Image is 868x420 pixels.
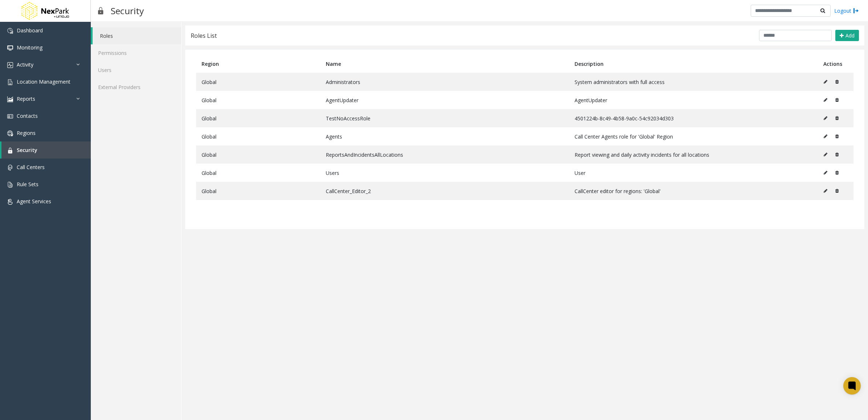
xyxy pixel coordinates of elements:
[17,78,70,85] span: Location Management
[7,182,13,188] img: 'icon'
[835,30,859,41] button: Add
[196,109,320,127] td: Global
[98,2,104,20] img: pageIcon
[196,145,320,164] td: Global
[569,182,818,200] td: CallCenter editor for regions: 'Global'
[569,109,818,127] td: 4501224b-8c49-4b58-9a0c-54c92034d303
[191,31,217,40] div: Roles List
[17,112,38,119] span: Contacts
[107,2,147,20] h3: Security
[196,164,320,182] td: Global
[853,7,859,15] img: logout
[569,91,818,109] td: AgentUpdater
[17,44,42,51] span: Monitoring
[320,164,569,182] td: Users
[569,55,818,73] th: Description
[320,91,569,109] td: AgentUpdater
[818,55,853,73] th: Actions
[7,199,13,205] img: 'icon'
[569,127,818,145] td: Call Center Agents role for 'Global' Region
[320,55,569,73] th: Name
[845,32,855,39] span: Add
[196,182,320,200] td: Global
[17,61,33,68] span: Activity
[17,95,35,102] span: Reports
[91,61,181,79] a: Users
[834,7,859,15] a: Logout
[320,127,569,145] td: Agents
[17,147,37,153] span: Security
[7,165,13,171] img: 'icon'
[320,145,569,164] td: ReportsAndIncidentsAllLocations
[93,27,181,44] a: Roles
[17,164,45,171] span: Call Centers
[17,129,36,136] span: Regions
[91,79,181,96] a: External Providers
[320,73,569,91] td: Administrators
[320,182,569,200] td: CallCenter_Editor_2
[196,91,320,109] td: Global
[569,73,818,91] td: System administrators with full access
[569,145,818,164] td: Report viewing and daily activity incidents for all locations
[7,113,13,119] img: 'icon'
[320,109,569,127] td: TestNoAccessRole
[7,62,13,68] img: 'icon'
[7,79,13,85] img: 'icon'
[17,27,43,34] span: Dashboard
[196,55,320,73] th: Region
[7,131,13,136] img: 'icon'
[7,28,13,34] img: 'icon'
[196,127,320,145] td: Global
[91,44,181,61] a: Permissions
[7,148,13,153] img: 'icon'
[7,96,13,102] img: 'icon'
[7,45,13,51] img: 'icon'
[17,181,38,188] span: Rule Sets
[1,141,91,159] a: Security
[17,198,51,205] span: Agent Services
[569,164,818,182] td: User
[196,73,320,91] td: Global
